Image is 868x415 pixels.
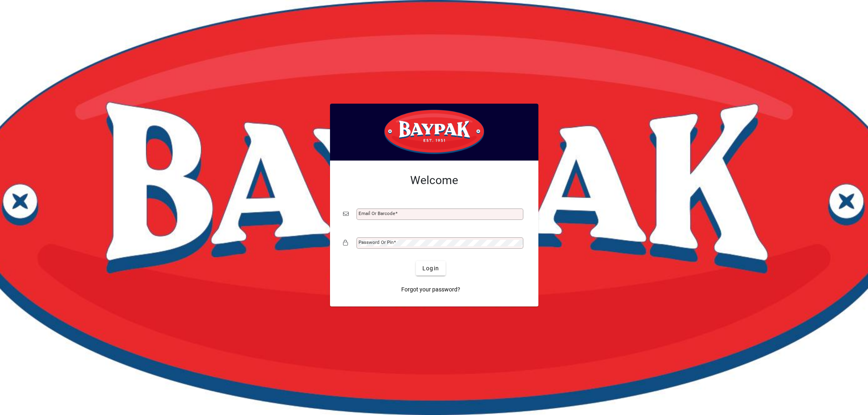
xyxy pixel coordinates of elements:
[401,285,460,294] span: Forgot your password?
[359,211,395,216] mat-label: Email or Barcode
[359,239,394,245] mat-label: Password or Pin
[422,264,439,273] span: Login
[416,261,446,276] button: Login
[398,282,464,297] a: Forgot your password?
[343,174,525,187] h2: Welcome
